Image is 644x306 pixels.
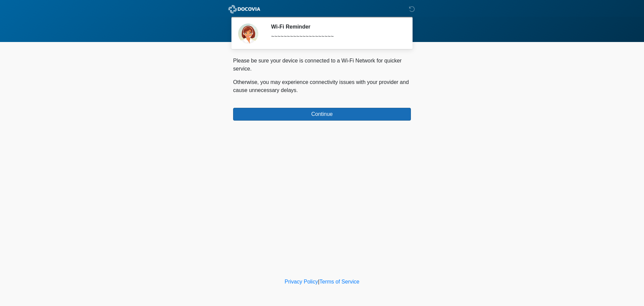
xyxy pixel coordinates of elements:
div: ~~~~~~~~~~~~~~~~~~~~ [271,33,401,41]
h2: Wi-Fi Reminder [271,24,401,30]
img: ABC Med Spa- GFEase Logo [226,5,262,13]
button: Continue [233,108,411,121]
span: . [297,87,298,93]
img: Agent Avatar [238,24,258,44]
p: Please be sure your device is connected to a Wi-Fi Network for quicker service. [233,57,411,73]
a: | [318,279,319,285]
p: Otherwise, you may experience connectivity issues with your provider and cause unnecessary delays [233,78,411,94]
a: Privacy Policy [285,279,318,285]
a: Terms of Service [319,279,359,285]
